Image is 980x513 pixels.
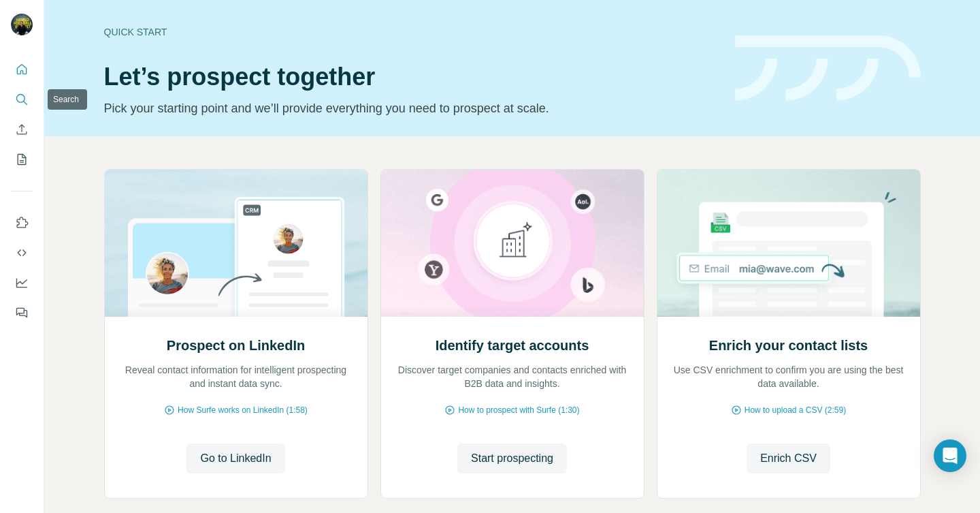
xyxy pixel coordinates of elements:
[11,240,33,265] button: Use Surfe API
[186,444,284,473] button: Go to LinkedIn
[118,363,354,390] p: Reveal contact information for intelligent prospecting and instant data sync.
[167,336,305,355] h2: Prospect on LinkedIn
[11,300,33,325] button: Feedback
[671,363,906,390] p: Use CSV enrichment to confirm you are using the best data available.
[747,444,830,473] button: Enrich CSV
[178,404,308,416] span: How Surfe works on LinkedIn (1:58)
[745,404,846,416] span: How to upload a CSV (2:59)
[11,87,33,112] button: Search
[934,439,966,472] div: Open Intercom Messenger
[11,147,33,172] button: My lists
[104,63,719,91] h1: Let’s prospect together
[104,25,719,39] div: Quick start
[458,404,579,416] span: How to prospect with Surfe (1:30)
[471,450,553,467] span: Start prospecting
[395,363,630,390] p: Discover target companies and contacts enriched with B2B data and insights.
[657,170,921,317] img: Enrich your contact lists
[104,99,719,118] p: Pick your starting point and we’ll provide everything you need to prospect at scale.
[436,336,589,355] h2: Identify target accounts
[457,444,567,473] button: Start prospecting
[11,270,33,295] button: Dashboard
[735,35,921,102] img: banner
[104,170,368,317] img: Prospect on LinkedIn
[11,117,33,142] button: Enrich CSV
[11,211,33,235] button: Use Surfe on LinkedIn
[11,57,33,82] button: Quick start
[709,336,868,355] h2: Enrich your contact lists
[380,170,644,317] img: Identify target accounts
[11,14,33,35] img: Avatar
[760,450,817,467] span: Enrich CSV
[200,450,271,467] span: Go to LinkedIn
